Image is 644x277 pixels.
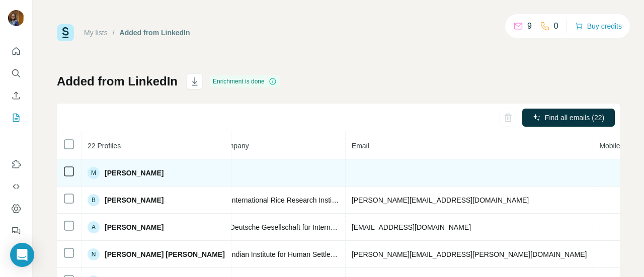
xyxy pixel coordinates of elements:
h1: Added from LinkedIn [57,73,178,89]
p: 0 [554,20,558,32]
button: Find all emails (22) [522,109,615,127]
span: Indian Institute for Human Settlements [230,249,339,259]
span: [PERSON_NAME][EMAIL_ADDRESS][DOMAIN_NAME] [352,196,529,204]
span: [PERSON_NAME] [105,168,164,178]
div: N [88,248,100,260]
button: My lists [8,109,24,127]
button: Enrich CSV [8,86,24,105]
span: [PERSON_NAME] [PERSON_NAME] [105,249,225,259]
div: Added from LinkedIn [120,28,190,38]
span: [PERSON_NAME] [105,222,164,232]
div: Open Intercom Messenger [10,243,34,267]
span: Email [352,142,369,150]
button: Buy credits [575,19,622,33]
span: Deutsche Gesellschaft für Internationale Zusammenarbeit (GIZ) GmbH [230,222,339,232]
span: Company [219,142,249,150]
span: Mobile [599,142,620,150]
button: Use Surfe API [8,177,24,196]
button: Use Surfe on LinkedIn [8,155,24,173]
button: Search [8,64,24,82]
button: Dashboard [8,200,24,218]
li: / [113,28,115,38]
button: Feedback [8,222,24,240]
div: M [88,167,100,179]
p: 9 [527,20,532,32]
span: 22 Profiles [88,142,121,150]
a: My lists [84,29,108,37]
img: Surfe Logo [57,24,74,41]
div: B [88,194,100,206]
div: Enrichment is done [210,75,280,87]
button: Quick start [8,42,24,60]
span: Find all emails (22) [545,113,604,123]
span: [PERSON_NAME] [105,195,164,205]
div: A [88,221,100,233]
span: [PERSON_NAME][EMAIL_ADDRESS][PERSON_NAME][DOMAIN_NAME] [352,250,587,258]
img: Avatar [8,10,24,26]
span: [EMAIL_ADDRESS][DOMAIN_NAME] [352,223,471,231]
span: International Rice Research Institute [230,195,339,205]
